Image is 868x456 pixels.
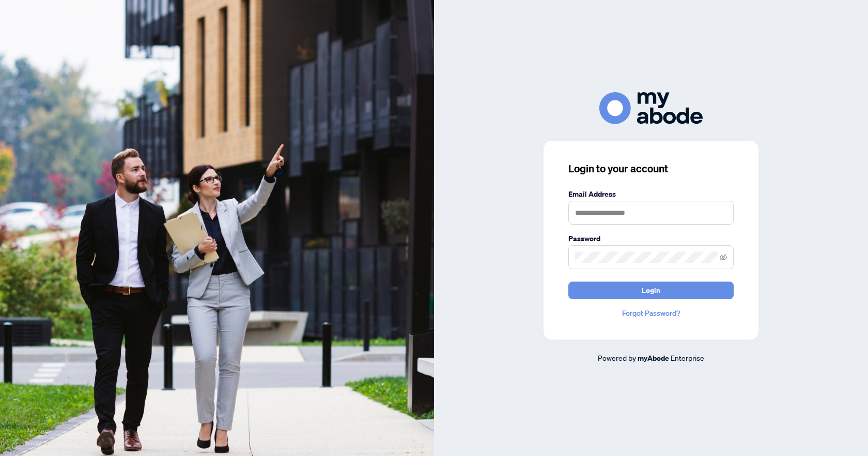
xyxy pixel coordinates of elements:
a: Forgot Password? [568,307,734,319]
a: myAbode [638,352,669,364]
h3: Login to your account [568,161,734,176]
span: Enterprise [671,353,704,362]
button: Login [568,282,734,299]
span: eye-invisible [720,254,727,261]
span: Login [642,282,660,299]
label: Email Address [568,188,734,200]
label: Password [568,233,734,244]
span: Powered by [598,353,636,362]
img: ma-logo [599,92,703,124]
